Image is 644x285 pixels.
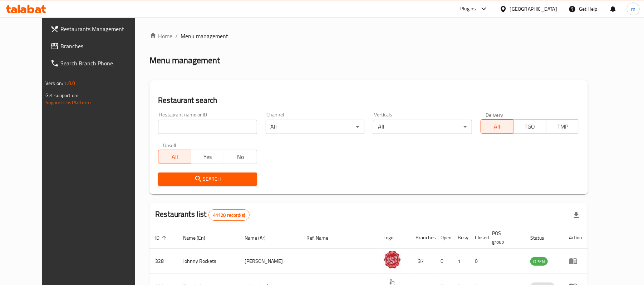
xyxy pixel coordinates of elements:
[45,91,78,100] span: Get support on:
[60,25,144,33] span: Restaurants Management
[569,257,582,265] div: Menu
[373,120,472,134] div: All
[155,234,169,242] span: ID
[158,172,257,186] button: Search
[516,121,544,132] span: TGO
[549,121,576,132] span: TMP
[177,249,239,274] td: Johnny Rockets
[191,150,224,164] button: Yes
[45,98,91,107] a: Support.OpsPlatform
[183,234,215,242] span: Name (En)
[383,251,401,269] img: Johnny Rockets
[64,79,75,88] span: 1.0.0
[239,249,301,274] td: [PERSON_NAME]
[149,55,220,66] h2: Menu management
[175,32,178,40] li: /
[492,229,516,246] span: POS group
[530,257,548,266] div: OPEN
[209,212,249,219] span: 41120 record(s)
[563,227,588,249] th: Action
[158,120,257,134] input: Search for restaurant name or ID..
[266,120,364,134] div: All
[149,249,177,274] td: 328
[568,206,585,224] div: Export file
[155,209,250,221] h2: Restaurants list
[410,227,435,249] th: Branches
[158,95,579,106] h2: Restaurant search
[208,209,250,221] div: Total records count
[510,5,557,13] div: [GEOGRAPHIC_DATA]
[481,119,514,134] button: All
[45,55,149,72] a: Search Branch Phone
[149,32,172,40] a: Home
[224,150,257,164] button: No
[45,20,149,37] a: Restaurants Management
[631,5,635,13] span: m
[60,42,144,50] span: Branches
[307,234,338,242] span: Ref. Name
[530,257,548,266] span: OPEN
[60,59,144,67] span: Search Branch Phone
[45,79,63,88] span: Version:
[158,150,191,164] button: All
[378,227,410,249] th: Logo
[194,152,221,162] span: Yes
[546,119,579,134] button: TMP
[452,227,469,249] th: Busy
[164,175,251,184] span: Search
[181,32,228,40] span: Menu management
[486,112,503,117] label: Delivery
[469,249,486,274] td: 0
[149,32,588,40] nav: breadcrumb
[161,152,188,162] span: All
[435,249,452,274] td: 0
[530,234,554,242] span: Status
[469,227,486,249] th: Closed
[410,249,435,274] td: 37
[435,227,452,249] th: Open
[452,249,469,274] td: 1
[45,37,149,55] a: Branches
[513,119,546,134] button: TGO
[163,142,176,147] label: Upsell
[460,5,476,13] div: Plugins
[227,152,254,162] span: No
[484,121,511,132] span: All
[245,234,275,242] span: Name (Ar)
